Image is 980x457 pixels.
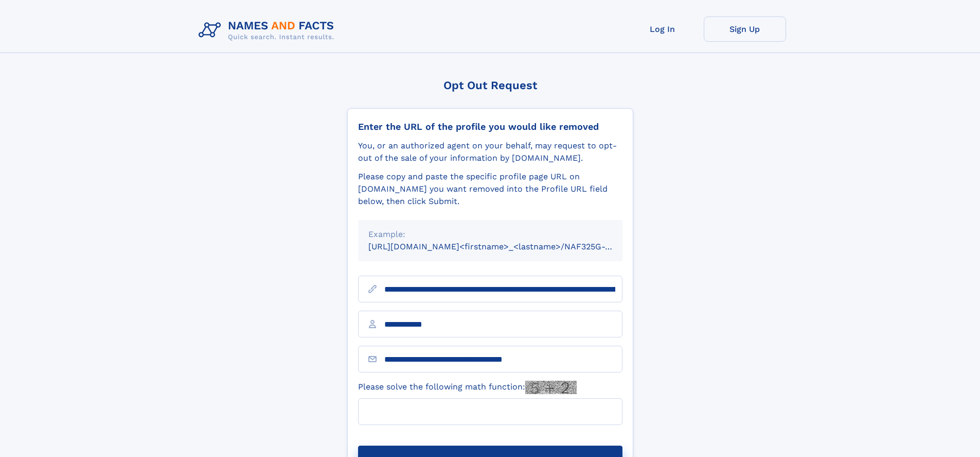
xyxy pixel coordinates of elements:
[347,79,633,92] div: Opt Out Request
[358,140,622,164] div: You, or an authorized agent on your behalf, may request to opt-out of the sale of your informatio...
[358,121,622,132] div: Enter the URL of the profile you would like removed
[368,242,642,251] small: [URL][DOMAIN_NAME]<firstname>_<lastname>/NAF325G-xxxxxxxx
[368,228,612,241] div: Example:
[704,16,786,42] a: Sign Up
[358,171,622,208] div: Please copy and paste the specific profile page URL on [DOMAIN_NAME] you want removed into the Pr...
[194,16,343,44] img: Logo Names and Facts
[621,16,704,42] a: Log In
[358,381,577,394] label: Please solve the following math function:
